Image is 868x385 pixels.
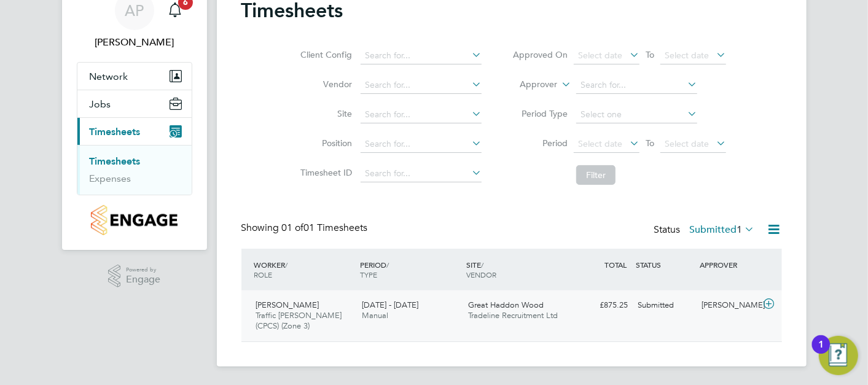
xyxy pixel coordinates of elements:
input: Select one [576,106,697,123]
button: Timesheets [77,118,192,145]
span: Manual [362,310,388,321]
span: Andy Pearce [77,35,192,50]
span: Traffic [PERSON_NAME] (CPCS) (Zone 3) [256,310,342,331]
span: Timesheets [90,126,141,138]
span: Jobs [90,98,111,110]
a: Go to home page [77,205,192,235]
input: Search for... [361,136,482,153]
button: Network [77,63,192,90]
span: Select date [665,138,709,149]
span: ROLE [254,270,273,279]
div: Submitted [633,295,697,316]
span: Great Haddon Wood [468,300,544,310]
div: £875.25 [569,295,633,316]
input: Search for... [361,106,482,123]
input: Search for... [361,77,482,94]
span: Engage [126,274,160,285]
div: STATUS [633,254,697,276]
button: Open Resource Center, 1 new notification [819,336,858,375]
label: Vendor [297,79,352,90]
button: Filter [576,165,616,185]
label: Site [297,108,352,119]
label: Timesheet ID [297,167,352,178]
input: Search for... [361,47,482,64]
span: / [481,260,483,270]
div: [PERSON_NAME] [697,295,760,316]
span: To [642,47,658,63]
span: Network [90,71,128,82]
label: Position [297,138,352,149]
a: Timesheets [90,155,141,167]
div: PERIOD [357,254,463,286]
img: countryside-properties-logo-retina.png [91,205,178,235]
span: To [642,135,658,151]
input: Search for... [576,77,697,94]
div: Showing [241,222,370,235]
span: Select date [578,138,622,149]
span: 1 [737,224,743,236]
button: Jobs [77,90,192,117]
span: Tradeline Recruitment Ltd [468,310,558,321]
div: Status [654,222,757,239]
a: Powered byEngage [108,265,160,288]
label: Period [512,138,568,149]
div: SITE [463,254,569,286]
span: [PERSON_NAME] [256,300,319,310]
span: 01 of [282,222,304,234]
label: Approver [502,79,557,91]
label: Period Type [512,108,568,119]
span: Powered by [126,265,160,275]
a: Expenses [90,173,131,184]
div: APPROVER [697,254,760,276]
label: Client Config [297,49,352,60]
span: 01 Timesheets [282,222,368,234]
label: Approved On [512,49,568,60]
label: Submitted [690,224,755,236]
span: AP [125,2,144,18]
span: TYPE [360,270,377,279]
span: VENDOR [466,270,496,279]
div: WORKER [251,254,358,286]
span: / [386,260,389,270]
span: Select date [578,50,622,61]
span: Select date [665,50,709,61]
input: Search for... [361,165,482,182]
span: / [286,260,288,270]
div: Timesheets [77,145,192,195]
span: TOTAL [605,260,627,270]
span: [DATE] - [DATE] [362,300,418,310]
div: 1 [818,344,824,360]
